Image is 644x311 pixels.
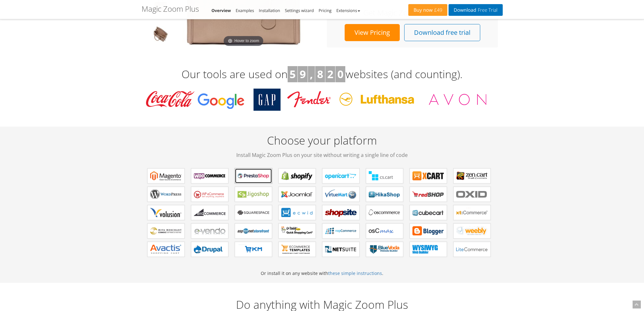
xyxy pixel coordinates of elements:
b: Magic Zoom Plus for Zen Cart [456,171,488,181]
b: Magic Zoom Plus for WP e-Commerce [194,190,226,199]
a: Extensions [336,8,360,13]
a: Magic Zoom Plus for HikaShop [366,187,403,202]
b: Magic Zoom Plus for BlueVoda [369,245,400,254]
b: Magic Zoom Plus for e-vendo [194,226,226,236]
b: Magic Zoom Plus for Miva Merchant [150,226,182,236]
b: Magic Zoom Plus for ecommerce Templates [281,245,313,254]
span: £49 [433,8,443,13]
h3: Our tools are used on websites (and counting). [142,66,503,83]
b: Magic Zoom Plus for AspDotNetStorefront [238,226,269,236]
b: Magic Zoom Plus for WooCommerce [194,171,226,181]
b: Magic Zoom Plus for Bigcommerce [194,208,226,217]
b: Magic Zoom Plus for Blogger [412,226,444,236]
img: JavaScript zoom tool example [153,26,169,44]
a: Settings wizard [285,8,314,13]
b: Magic Zoom Plus for VirtueMart [325,190,357,199]
a: Magic Zoom Plus for Blogger [410,223,447,239]
b: Magic Zoom Plus for GoDaddy Shopping Cart [281,226,313,236]
img: Magic Toolbox Customers [142,89,493,111]
b: Magic Zoom Plus for Avactis [150,245,182,254]
a: Magic Zoom Plus for xt:Commerce [453,205,491,220]
b: 8 [317,67,323,81]
b: , [310,67,313,81]
b: Magic Zoom Plus for OXID [456,190,488,199]
span: Install Magic Zoom Plus on your site without writing a single line of code [142,151,503,159]
b: Magic Zoom Plus for osCommerce [369,208,400,217]
div: Or install it on any website with . [142,127,503,283]
h2: Do anything with Magic Zoom Plus [142,299,503,311]
b: Magic Zoom Plus for X-Cart [412,171,444,181]
a: DownloadFree Trial [449,4,502,16]
a: Magic Zoom Plus for CubeCart [410,205,447,220]
a: Magic Zoom Plus for Bigcommerce [191,205,228,220]
a: these simple instructions [328,270,382,276]
a: Magic Zoom Plus for OpenCart [322,168,360,183]
a: Magic Zoom Plus for Jigoshop [235,187,272,202]
b: Magic Zoom Plus for Magento [150,171,182,181]
a: Magic Zoom Plus for redSHOP [410,187,447,202]
a: Magic Zoom Plus for AspDotNetStorefront [235,223,272,239]
a: Magic Zoom Plus for Weebly [453,223,491,239]
b: Magic Zoom Plus for redSHOP [412,190,444,199]
a: Magic Zoom Plus for e-vendo [191,223,228,239]
b: Magic Zoom Plus for CubeCart [412,208,444,217]
a: Magic Zoom Plus for Shopify [278,168,316,183]
a: Magic Zoom Plus for EKM [235,242,272,257]
a: Magic Zoom Plus for LiteCommerce [453,242,491,257]
a: Magic Zoom Plus for OXID [453,187,491,202]
b: Magic Zoom Plus for NetSuite [325,245,357,254]
b: Magic Zoom Plus for xt:Commerce [456,208,488,217]
a: Magic Zoom Plus for Volusion [147,205,185,220]
b: Magic Zoom Plus for PrestaShop [238,171,269,181]
h2: Choose your platform [142,133,503,159]
b: Magic Zoom Plus for Shopify [281,171,313,181]
b: Magic Zoom Plus for WordPress [150,190,182,199]
a: Magic Zoom Plus for Avactis [147,242,185,257]
b: 2 [327,67,333,81]
a: Magic Zoom Plus for Magento [147,168,185,183]
a: Magic Zoom Plus for ShopSite [322,205,360,220]
a: Magic Zoom Plus for X-Cart [410,168,447,183]
a: Magic Zoom Plus for osCMax [366,223,403,239]
a: Magic Zoom Plus for nopCommerce [322,223,360,239]
b: Magic Zoom Plus for nopCommerce [325,226,357,236]
a: Magic Zoom Plus for ECWID [278,205,316,220]
b: 9 [300,67,306,81]
b: Magic Zoom Plus for OpenCart [325,171,357,181]
b: Magic Zoom Plus for WYSIWYG [412,245,444,254]
a: Magic Zoom Plus for CS-Cart [366,168,403,183]
b: Magic Zoom Plus for EKM [238,245,269,254]
a: Magic Zoom Plus for WooCommerce [191,168,228,183]
b: Magic Zoom Plus for Weebly [456,226,488,236]
a: Magic Zoom Plus for Drupal [191,242,228,257]
a: Magic Zoom Plus for Miva Merchant [147,223,185,239]
a: Installation [259,8,280,13]
a: Magic Zoom Plus for GoDaddy Shopping Cart [278,223,316,239]
b: Magic Zoom Plus for ShopSite [325,208,357,217]
a: Magic Zoom Plus for NetSuite [322,242,360,257]
b: Magic Zoom Plus for Joomla [281,190,313,199]
a: Magic Zoom Plus for osCommerce [366,205,403,220]
span: Free Trial [476,8,497,13]
b: Magic Zoom Plus for Squarespace [238,208,269,217]
a: Examples [236,8,254,13]
b: 0 [337,67,343,81]
h1: Magic Zoom Plus [142,5,199,13]
a: Magic Zoom Plus for BlueVoda [366,242,403,257]
a: Magic Zoom Plus for WP e-Commerce [191,187,228,202]
a: Download free trial [404,24,480,41]
a: Magic Zoom Plus for Joomla [278,187,316,202]
b: Magic Zoom Plus for Jigoshop [238,190,269,199]
b: Magic Zoom Plus for Drupal [194,245,226,254]
a: Magic Zoom Plus for ecommerce Templates [278,242,316,257]
b: 5 [290,67,296,81]
b: Magic Zoom Plus for ECWID [281,208,313,217]
a: Magic Zoom Plus for WYSIWYG [410,242,447,257]
b: Magic Zoom Plus for osCMax [369,226,400,236]
a: Magic Zoom Plus for WordPress [147,187,185,202]
a: Buy now£49 [408,4,447,16]
a: Magic Zoom Plus for PrestaShop [235,168,272,183]
a: Overview [212,8,231,13]
a: View Pricing [345,24,400,41]
b: Magic Zoom Plus for CS-Cart [369,171,400,181]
